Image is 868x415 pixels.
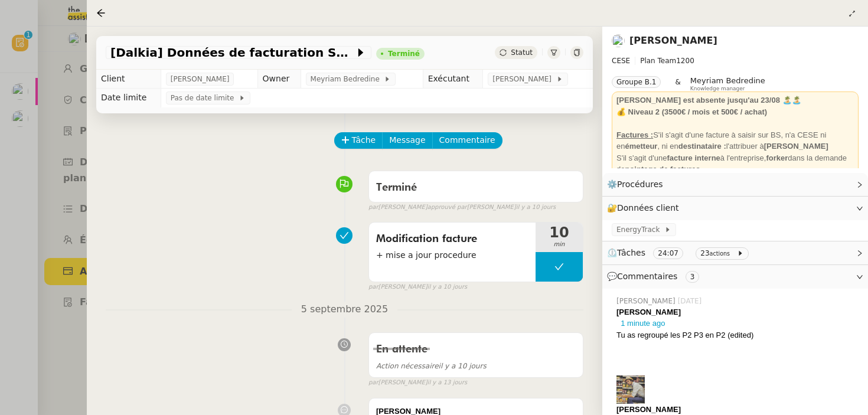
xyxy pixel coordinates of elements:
[700,249,709,257] span: 23
[690,76,765,92] app-user-label: Knowledge manager
[686,271,700,283] nz-tag: 3
[764,142,828,151] strong: [PERSON_NAME]
[439,133,495,147] span: Commentaire
[376,362,439,370] span: Action nécessaire
[640,57,676,65] span: Plan Team
[678,142,726,151] strong: destinataire :
[536,240,583,250] span: min
[602,265,868,288] div: 💬Commentaires 3
[368,282,378,292] span: par
[292,302,397,318] span: 5 septembre 2025
[690,86,745,92] span: Knowledge manager
[376,344,428,355] span: En attente
[536,226,583,240] span: 10
[616,329,859,341] div: Tu as regroupé les P2 P3 en P2 (edited)
[617,203,679,213] span: Données client
[257,70,301,89] td: Owner
[617,272,677,281] span: Commentaires
[612,34,625,47] img: users%2FHIWaaSoTa5U8ssS5t403NQMyZZE3%2Favatar%2Fa4be050e-05fa-4f28-bbe7-e7e8e4788720
[511,48,533,57] span: Statut
[602,241,868,264] div: ⏲️Tâches 24:07 23actions
[607,272,704,281] span: 💬
[616,308,681,316] strong: [PERSON_NAME]
[629,35,717,46] a: [PERSON_NAME]
[607,178,668,191] span: ⚙️
[368,378,378,388] span: par
[667,153,720,162] strong: facture interne
[616,296,678,306] span: [PERSON_NAME]
[376,249,528,262] span: + mise a jour procedure
[171,92,239,104] span: Pas de date limite
[621,319,665,328] a: 1 minute ago
[612,76,661,88] nz-tag: Groupe B.1
[311,73,384,85] span: Meyriam Bedredine
[676,57,694,65] span: 1200
[602,197,868,220] div: 🔐Données client
[625,165,700,174] strong: pointage de factures
[376,182,417,193] span: Terminé
[423,70,483,89] td: Exécutant
[710,250,730,257] small: actions
[607,248,753,257] span: ⏲️
[678,296,704,306] span: [DATE]
[616,130,653,139] u: Factures :
[432,132,502,149] button: Commentaire
[368,282,467,292] small: [PERSON_NAME]
[428,378,468,388] span: il y a 13 jours
[607,201,684,215] span: 🔐
[96,70,161,89] td: Client
[612,57,630,65] span: CESE
[368,378,467,388] small: [PERSON_NAME]
[428,282,468,292] span: il y a 10 jours
[602,173,868,196] div: ⚙️Procédures
[616,152,854,175] div: S'il s'agit d'une à l'entreprise, dans la demande de
[766,153,788,162] strong: forker
[492,73,556,85] span: [PERSON_NAME]
[616,129,854,152] div: S'il s'agit d'une facture à saisir sur BS, n'a CESE ni en , ni en l'attribuer à
[675,76,680,92] span: &
[653,247,683,259] nz-tag: 24:07
[617,248,645,257] span: Tâches
[428,202,467,213] span: approuvé par
[352,133,376,147] span: Tâche
[171,73,230,85] span: [PERSON_NAME]
[376,230,528,248] span: Modification facture
[368,202,378,213] span: par
[616,107,767,116] strong: 💰 Niveau 2 (3500€ / mois et 500€ / achat)
[110,47,355,58] span: [Dalkia] Données de facturation SDC RESIDENCE LE TRIMARAN pour la facture 0001 R WFDKC6 du [DATE]...
[616,405,681,414] strong: [PERSON_NAME]
[616,375,645,404] img: THE1KN1A6-UMCSGFN95-g1c0bae39c9a-48
[617,179,663,189] span: Procédures
[376,362,487,370] span: il y a 10 jours
[616,224,664,236] span: EnergyTrack
[96,89,161,107] td: Date limite
[334,132,383,149] button: Tâche
[368,202,556,213] small: [PERSON_NAME] [PERSON_NAME]
[625,142,657,151] strong: émetteur
[616,96,801,104] strong: [PERSON_NAME] est absente jusqu'au 23/08 🏝️🏝️
[516,202,556,213] span: il y a 10 jours
[382,132,432,149] button: Message
[690,76,765,85] span: Meyriam Bedredine
[388,50,420,57] div: Terminé
[389,133,425,147] span: Message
